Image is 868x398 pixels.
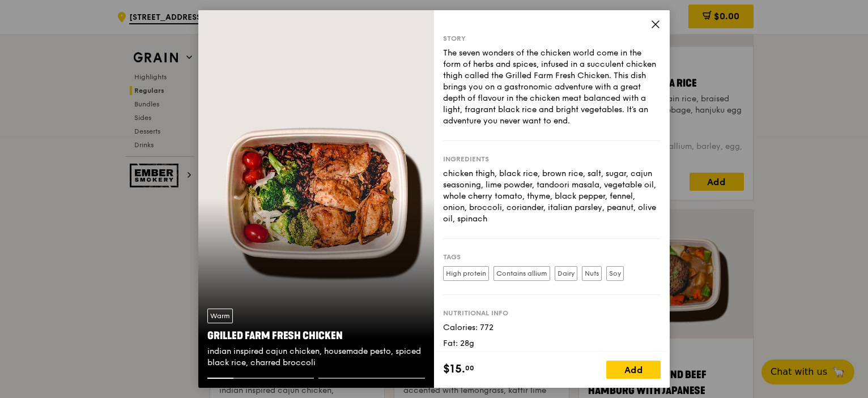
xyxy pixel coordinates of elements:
label: Contains allium [493,266,550,281]
div: Warm [207,309,233,323]
label: Nuts [582,266,602,281]
div: Grilled Farm Fresh Chicken [207,328,425,344]
div: Nutritional info [443,309,661,318]
label: Dairy [555,266,577,281]
span: $15. [443,361,465,378]
label: High protein [443,266,489,281]
div: Fat: 28g [443,338,661,349]
div: Story [443,34,661,43]
div: indian inspired cajun chicken, housemade pesto, spiced black rice, charred broccoli [207,346,425,369]
div: The seven wonders of the chicken world come in the form of herbs and spices, infused in a succule... [443,48,661,127]
label: Soy [606,266,624,281]
div: Calories: 772 [443,322,661,333]
div: chicken thigh, black rice, brown rice, salt, sugar, cajun seasoning, lime powder, tandoori masala... [443,168,661,225]
div: Add [606,361,661,379]
div: Ingredients [443,155,661,164]
span: 00 [465,363,474,373]
div: Tags [443,253,661,262]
